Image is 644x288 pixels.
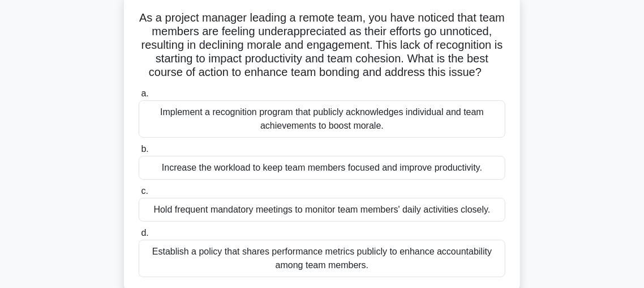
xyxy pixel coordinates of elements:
span: c. [141,186,148,196]
div: Hold frequent mandatory meetings to monitor team members' daily activities closely. [139,198,505,222]
div: Implement a recognition program that publicly acknowledges individual and team achievements to bo... [139,100,505,138]
div: Establish a policy that shares performance metrics publicly to enhance accountability among team ... [139,240,505,277]
span: d. [141,228,148,238]
h5: As a project manager leading a remote team, you have noticed that team members are feeling undera... [138,11,506,80]
div: Increase the workload to keep team members focused and improve productivity. [139,156,505,180]
span: b. [141,144,148,154]
span: a. [141,88,148,98]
